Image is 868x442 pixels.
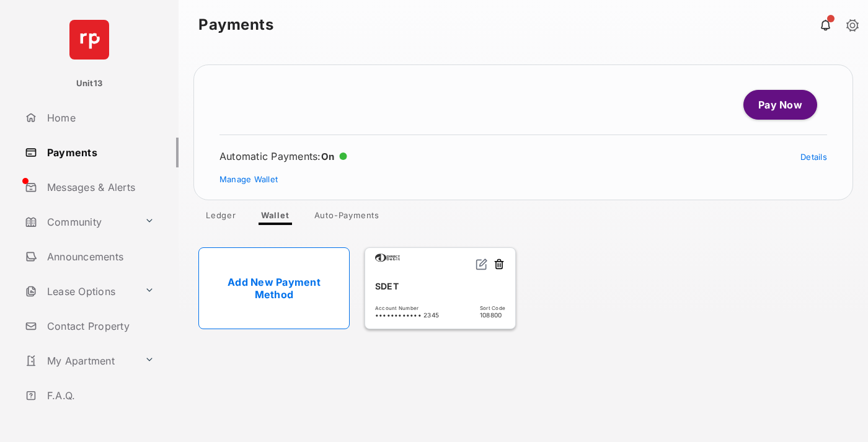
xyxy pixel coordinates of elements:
[196,210,246,225] a: Ledger
[20,346,139,376] a: My Apartment
[198,17,273,32] strong: Payments
[20,172,179,202] a: Messages & Alerts
[476,258,488,270] img: svg+xml;base64,PHN2ZyB2aWV3Qm94PSIwIDAgMjQgMjQiIHdpZHRoPSIxNiIgaGVpZ2h0PSIxNiIgZmlsbD0ibm9uZSIgeG...
[198,247,350,329] a: Add New Payment Method
[800,152,827,162] a: Details
[375,305,439,311] span: Account Number
[480,311,505,319] span: 108800
[20,311,179,341] a: Contact Property
[69,20,109,60] img: svg+xml;base64,PHN2ZyB4bWxucz0iaHR0cDovL3d3dy53My5vcmcvMjAwMC9zdmciIHdpZHRoPSI2NCIgaGVpZ2h0PSI2NC...
[251,210,299,225] a: Wallet
[375,276,505,296] div: SDET
[375,311,439,319] span: •••••••••••• 2345
[304,210,389,225] a: Auto-Payments
[20,381,179,410] a: F.A.Q.
[321,151,335,162] span: On
[76,77,103,90] p: Unit13
[480,305,505,311] span: Sort Code
[20,138,179,167] a: Payments
[20,242,179,272] a: Announcements
[20,276,139,306] a: Lease Options
[20,103,179,133] a: Home
[20,207,139,237] a: Community
[219,174,278,184] a: Manage Wallet
[219,150,347,162] div: Automatic Payments :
